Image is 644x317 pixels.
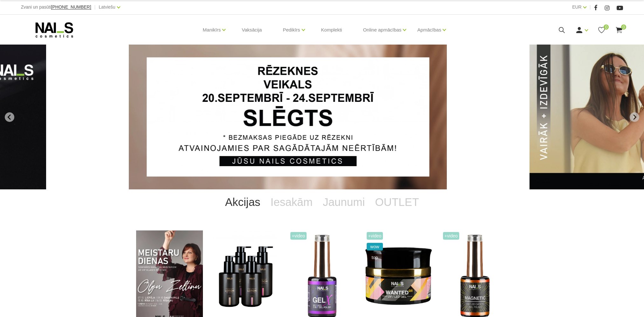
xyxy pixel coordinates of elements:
[220,189,266,215] a: Akcijas
[367,243,383,250] span: wow
[598,26,606,34] a: 0
[318,189,370,215] a: Jaunumi
[290,232,307,240] span: +Video
[94,3,96,11] span: |
[21,3,91,11] div: Zvani un pasūti
[621,25,626,30] span: 0
[266,189,318,215] a: Iesakām
[367,254,383,261] span: top
[590,3,591,11] span: |
[237,15,267,45] a: Vaksācija
[370,189,424,215] a: OUTLET
[367,232,383,240] span: +Video
[572,3,582,11] a: EUR
[604,25,609,30] span: 0
[363,17,401,43] a: Online apmācības
[283,17,300,43] a: Pedikīrs
[51,5,91,10] a: [PHONE_NUMBER]
[51,4,91,10] span: [PHONE_NUMBER]
[615,26,623,34] a: 0
[129,45,515,189] li: 1 of 13
[417,17,441,43] a: Apmācības
[5,112,14,122] button: Go to last slide
[443,232,460,240] span: +Video
[203,17,221,43] a: Manikīrs
[630,112,639,122] button: Next slide
[99,3,115,11] a: Latviešu
[316,15,347,45] a: Komplekti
